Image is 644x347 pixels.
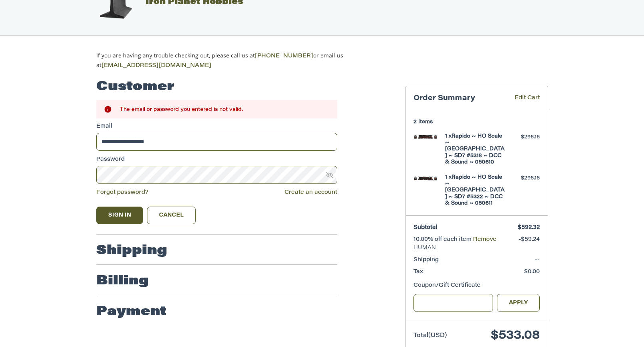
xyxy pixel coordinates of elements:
p: If you are having any trouble checking out, please call us at or email us at [96,51,368,70]
a: Edit Cart [503,94,540,103]
h4: 1 x Rapido ~ HO Scale ~ [GEOGRAPHIC_DATA] ~ SD7 #5322 ~ DCC & Sound ~ 050611 [445,174,506,207]
h2: Shipping [96,243,167,259]
a: Create an account [284,190,337,195]
span: 10.00% off each item [413,237,473,243]
h2: Customer [96,79,174,95]
button: Sign In [96,207,143,224]
span: Total (USD) [413,333,447,339]
h3: 2 Items [413,119,540,125]
a: [PHONE_NUMBER] [255,53,313,59]
h4: 1 x Rapido ~ HO Scale ~ [GEOGRAPHIC_DATA] ~ SD7 #5318 ~ DCC & Sound ~ 050610 [445,133,506,166]
span: -$59.24 [519,237,540,243]
label: Password [96,156,337,164]
a: Remove [473,237,497,243]
span: Shipping [413,257,439,263]
a: [EMAIL_ADDRESS][DOMAIN_NAME] [101,63,211,69]
h3: Order Summary [413,94,503,103]
input: Gift Certificate or Coupon Code [413,294,493,312]
span: Tax [413,269,423,275]
div: Coupon/Gift Certificate [413,282,540,290]
span: HUMAN [413,244,540,252]
span: -- [535,257,540,263]
button: Apply [497,294,540,312]
div: $296.16 [508,174,540,182]
span: $592.32 [518,225,540,231]
span: $0.00 [524,269,540,275]
span: $533.08 [491,330,540,342]
span: Subtotal [413,225,437,231]
label: Email [96,122,337,131]
h2: Payment [96,304,167,320]
h2: Billing [96,273,149,289]
div: $296.16 [508,133,540,141]
div: The email or password you entered is not valid. [120,105,330,113]
a: Cancel [147,207,196,224]
a: Forgot password? [96,190,149,195]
